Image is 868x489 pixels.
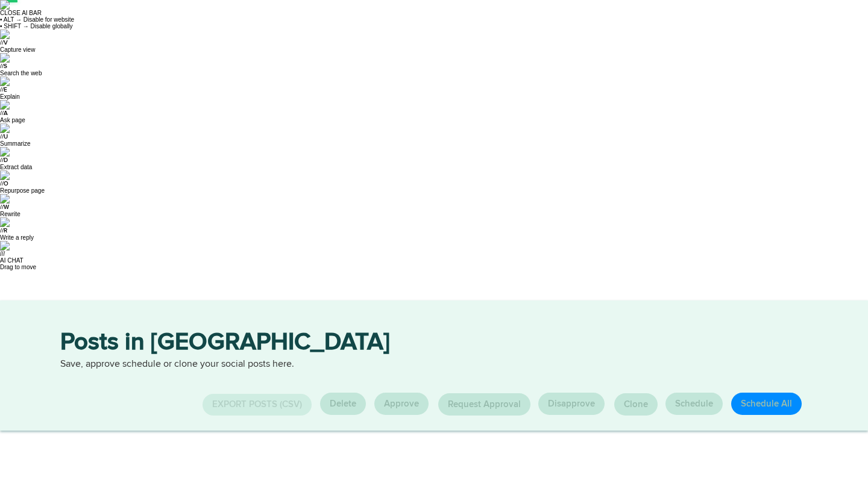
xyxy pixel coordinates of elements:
[60,331,808,358] h3: Posts in [GEOGRAPHIC_DATA]
[731,393,802,415] button: Schedule All
[624,400,648,409] span: Clone
[203,394,312,416] button: Export Posts (CSV)
[374,393,429,415] button: Approve
[320,393,366,415] button: Delete
[538,393,605,415] button: Disapprove
[60,358,808,372] p: Save, approve schedule or clone your social posts here.
[448,400,521,409] span: Request Approval
[438,393,530,416] button: Request Approval
[614,393,658,416] button: Clone
[665,393,723,415] button: Schedule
